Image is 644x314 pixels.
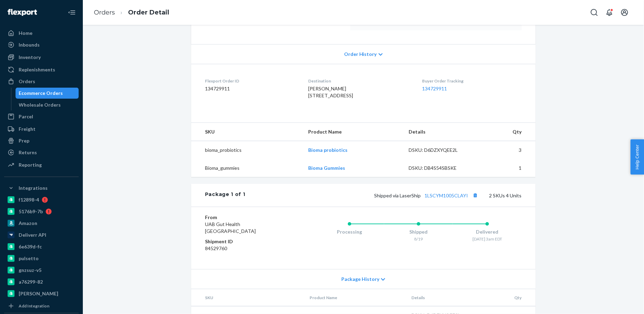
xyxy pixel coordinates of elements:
div: Inbounds [19,41,40,48]
div: DSKU: D6DZXYQEE2L [409,147,474,154]
a: Amazon [4,218,79,229]
a: Inventory [4,52,79,63]
span: Order History [344,51,377,58]
th: Qty [479,123,536,141]
a: gnzsuz-v5 [4,265,79,276]
th: SKU [191,289,304,306]
dd: 134729911 [205,85,297,92]
div: Parcel [19,113,33,120]
a: Home [4,28,79,39]
div: a76299-82 [19,278,43,285]
td: 1 [479,159,536,177]
a: Add Integration [4,302,79,310]
button: Help Center [631,139,644,175]
dt: Flexport Order ID [205,78,297,84]
a: Replenishments [4,64,79,75]
th: Product Name [303,123,403,141]
th: Details [403,123,479,141]
a: Freight [4,124,79,135]
div: Add Integration [19,303,49,309]
a: f12898-4 [4,194,79,205]
div: 6e639d-fc [19,243,42,250]
div: DSKU: DB4S54SBSKE [409,165,474,171]
div: Processing [315,228,384,235]
a: Orders [4,76,79,87]
a: Orders [94,9,115,16]
ol: breadcrumbs [88,2,175,23]
div: Wholesale Orders [19,101,61,108]
div: Reporting [19,161,42,168]
a: Ecommerce Orders [16,88,79,99]
a: pulsetto [4,253,79,264]
div: Delivered [453,228,522,235]
span: Package History [341,276,379,283]
div: [PERSON_NAME] [19,290,58,297]
div: Home [19,30,32,37]
div: Shipped [384,228,453,235]
div: Package 1 of 1 [205,191,245,200]
a: Inbounds [4,39,79,50]
dd: 84529760 [205,245,287,252]
div: Prep [19,137,29,144]
div: gnzsuz-v5 [19,267,41,274]
a: Deliverr API [4,229,79,241]
div: Orders [19,78,35,85]
td: 3 [479,141,536,159]
button: Open Search Box [587,6,601,19]
a: Reporting [4,159,79,170]
dt: Shipment ID [205,238,287,245]
a: Prep [4,135,79,146]
td: Bioma_gummies [191,159,303,177]
div: pulsetto [19,255,39,262]
div: 5176b9-7b [19,208,43,215]
dt: Buyer Order Tracking [422,78,522,84]
a: 5176b9-7b [4,206,79,217]
button: Integrations [4,183,79,194]
div: [DATE] 3am EDT [453,236,522,242]
button: Copy tracking number [471,191,480,200]
a: 1LSCYM1005CLAYI [425,193,468,198]
a: Parcel [4,111,79,122]
div: Inventory [19,54,41,61]
dt: Destination [308,78,411,84]
td: bioma_probiotics [191,141,303,159]
a: 134729911 [422,86,447,91]
th: Product Name [304,289,406,306]
dt: From [205,214,287,221]
th: Qty [482,289,536,306]
div: Deliverr API [19,232,46,238]
a: [PERSON_NAME] [4,288,79,299]
a: 6e639d-fc [4,241,79,252]
div: Integrations [19,185,48,192]
a: Bioma Gummies [308,165,345,171]
div: Returns [19,149,37,156]
div: 2 SKUs 4 Units [245,191,522,200]
button: Open account menu [618,6,632,19]
button: Close Navigation [65,6,79,19]
a: Wholesale Orders [16,99,79,110]
span: Shipped via LaserShip [374,193,480,198]
div: 8/19 [384,236,453,242]
th: Details [406,289,482,306]
th: SKU [191,123,303,141]
a: Bioma probiotics [308,147,348,153]
span: [PERSON_NAME] [STREET_ADDRESS] [308,86,353,98]
img: Flexport logo [8,9,37,16]
a: Returns [4,147,79,158]
div: f12898-4 [19,196,39,203]
a: a76299-82 [4,276,79,287]
div: Ecommerce Orders [19,90,63,97]
div: Amazon [19,220,37,227]
a: Order Detail [128,9,169,16]
div: Freight [19,126,36,133]
button: Open notifications [603,6,616,19]
span: UAB Gut Health [GEOGRAPHIC_DATA] [205,221,256,234]
div: Replenishments [19,66,55,73]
